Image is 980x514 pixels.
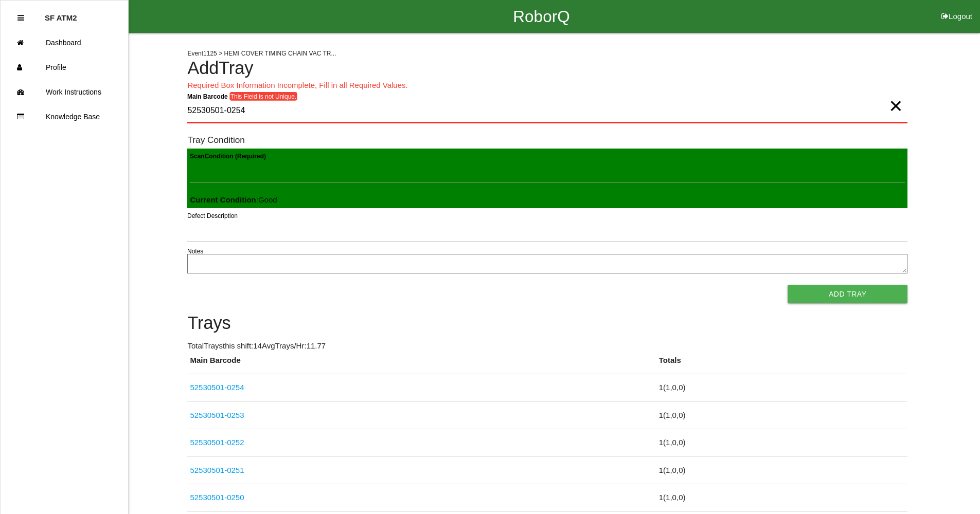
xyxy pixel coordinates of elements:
span: Clear Input [889,85,902,106]
h6: Tray Condition [187,135,907,145]
span: : Good [190,195,277,204]
span: Event 1125 > HEMI COVER TIMING CHAIN VAC TR... [187,50,336,57]
h4: Trays [187,314,907,333]
a: 52530501-0252 [190,438,244,447]
a: 52530501-0250 [190,493,244,502]
b: Main Barcode [187,93,228,100]
b: Scan Condition (Required) [190,152,266,159]
td: 1 ( 1 , 0 , 0 ) [656,401,908,429]
p: Required Box Information Incomplete, Fill in all Required Values. [187,80,907,91]
p: Total Trays this shift: 14 Avg Trays /Hr: 11.77 [187,340,907,352]
div: Close [17,6,24,30]
label: Defect Description [187,211,238,221]
th: Main Barcode [187,355,656,374]
span: This Field is not Unique. [229,92,297,101]
a: 52530501-0253 [190,411,244,419]
button: Add Tray [788,285,907,303]
a: Work Instructions [1,80,128,104]
td: 1 ( 1 , 0 , 0 ) [656,374,908,402]
td: 1 ( 1 , 0 , 0 ) [656,484,908,512]
td: 1 ( 1 , 0 , 0 ) [656,456,908,484]
a: Dashboard [1,30,128,55]
a: 52530501-0254 [190,383,244,392]
label: Notes [187,247,203,256]
p: SF ATM2 [45,6,77,22]
b: Current Condition [190,195,256,204]
a: 52530501-0251 [190,466,244,474]
th: Totals [656,355,908,374]
h4: Add Tray [187,59,907,78]
td: 1 ( 1 , 0 , 0 ) [656,429,908,457]
input: Required [187,99,907,123]
a: Knowledge Base [1,104,128,129]
a: Profile [1,55,128,80]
